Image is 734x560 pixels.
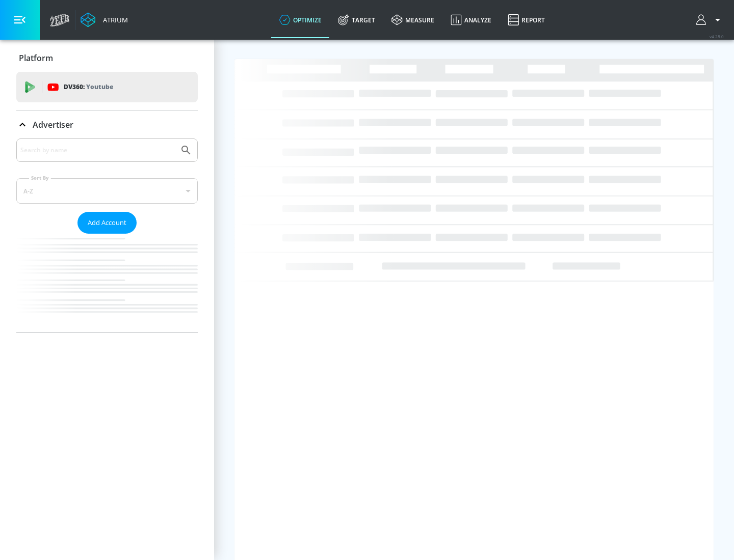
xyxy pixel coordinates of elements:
[16,72,198,102] div: DV360: Youtube
[29,175,51,181] label: Sort By
[330,2,383,38] a: Target
[271,2,330,38] a: optimize
[710,34,724,39] span: v 4.28.0
[20,144,175,157] input: Search by name
[99,15,128,24] div: Atrium
[64,81,113,93] p: DV360:
[16,44,198,72] div: Platform
[442,2,500,38] a: Analyze
[77,212,137,234] button: Add Account
[383,2,442,38] a: measure
[86,81,113,92] p: Youtube
[16,178,198,204] div: A-Z
[19,52,53,64] p: Platform
[33,119,73,130] p: Advertiser
[16,110,198,139] div: Advertiser
[16,138,198,332] div: Advertiser
[88,217,126,229] span: Add Account
[16,234,198,332] nav: list of Advertiser
[500,2,553,38] a: Report
[81,12,128,27] a: Atrium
